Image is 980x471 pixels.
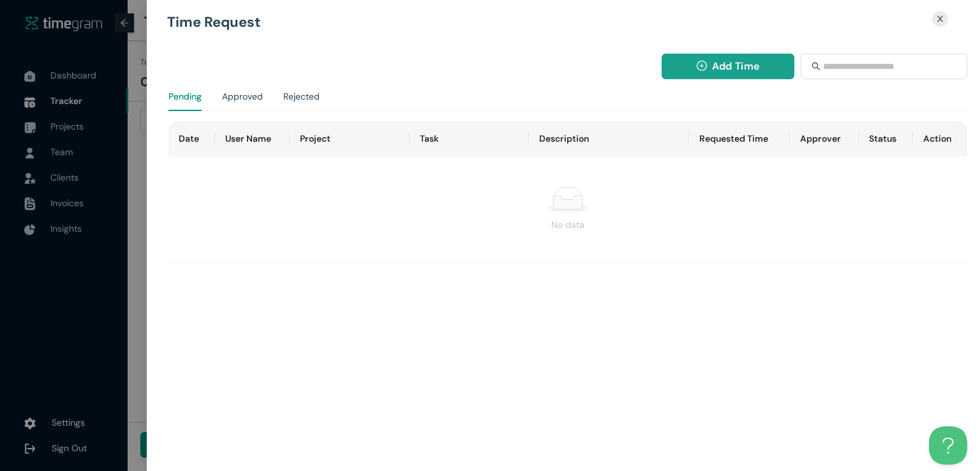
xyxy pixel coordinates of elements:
th: Status [859,121,913,156]
th: Task [410,121,530,156]
div: Approved [222,89,263,103]
th: Description [529,121,688,156]
th: Action [913,121,968,156]
th: Requested Time [689,121,790,156]
th: User Name [215,121,290,156]
th: Project [290,121,410,156]
th: Date [168,121,214,156]
div: Pending [168,89,202,103]
th: Approver [790,121,859,156]
span: search [812,62,820,71]
div: No data [179,218,957,232]
iframe: Toggle Customer Support [929,426,967,465]
span: Add Time [712,58,759,74]
h1: Time Request [167,15,828,29]
div: Rejected [283,89,320,103]
button: Close [928,10,952,27]
button: plus-circleAdd Time [662,54,795,79]
span: plus-circle [697,61,707,73]
span: close [936,15,944,23]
